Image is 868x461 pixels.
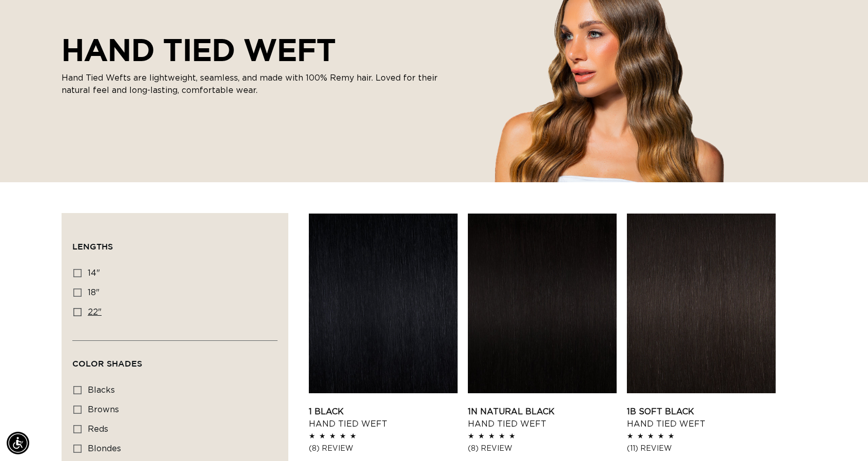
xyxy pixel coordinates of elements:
span: browns [88,406,119,414]
span: blondes [88,445,121,453]
summary: Lengths (0 selected) [72,224,278,261]
span: 14" [88,269,100,277]
a: 1B Soft Black Hand Tied Weft [627,406,776,430]
summary: Color Shades (0 selected) [72,341,278,378]
span: reds [88,425,108,433]
span: Lengths [72,242,113,251]
a: 1N Natural Black Hand Tied Weft [468,406,617,430]
span: 22" [88,308,102,316]
span: blacks [88,386,115,394]
p: Hand Tied Wefts are lightweight, seamless, and made with 100% Remy hair. Loved for their natural ... [62,72,451,97]
h2: HAND TIED WEFT [62,32,451,68]
a: 1 Black Hand Tied Weft [309,406,458,430]
div: Accessibility Menu [7,432,29,454]
span: Color Shades [72,359,142,368]
span: 18" [88,289,100,297]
